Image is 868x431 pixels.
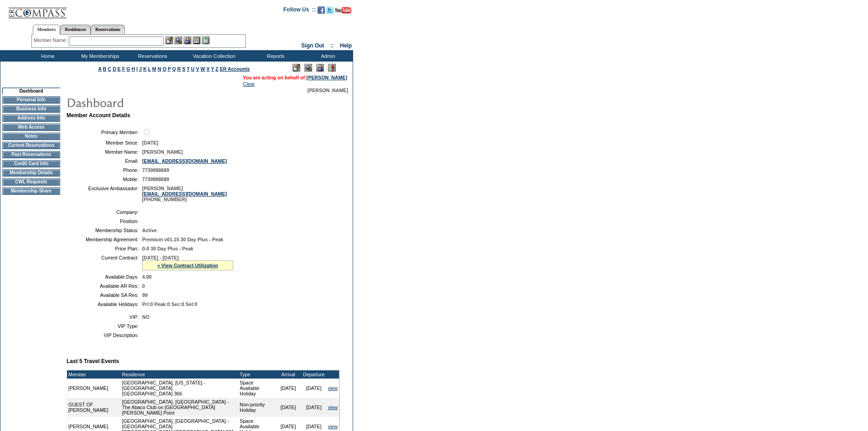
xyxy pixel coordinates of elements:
[70,158,139,164] td: Email:
[70,149,139,155] td: Member Name:
[2,124,60,131] td: Web Access
[2,169,60,177] td: Membership Details
[142,186,227,202] span: [PERSON_NAME] [PHONE_NUMBER]
[33,25,61,35] a: Members
[113,66,116,72] a: D
[318,9,325,15] a: Become our fan on Facebook
[328,424,338,429] a: view
[67,379,121,398] td: [PERSON_NAME]
[67,398,121,417] td: GUEST OF [PERSON_NAME]
[193,36,200,44] img: Reservations
[142,177,169,182] span: 7739888689
[335,9,351,15] a: Subscribe to our YouTube Channel
[70,301,139,307] td: Available Holidays:
[91,25,125,34] a: Reservations
[70,274,139,280] td: Available Days:
[283,5,316,16] td: Follow Us ::
[168,66,171,72] a: P
[318,6,325,14] img: Become our fan on Facebook
[142,237,223,242] span: Premium v01.15 30 Day Plus - Peak
[220,66,250,72] a: ER Accounts
[328,385,338,391] a: view
[2,178,60,186] td: CWL Requests
[200,66,205,72] a: W
[121,370,238,379] td: Residence
[142,314,149,320] span: NO
[121,398,238,417] td: [GEOGRAPHIC_DATA], [GEOGRAPHIC_DATA] - The Abaco Club on [GEOGRAPHIC_DATA] [PERSON_NAME] Point
[70,128,139,136] td: Primary Member:
[276,379,301,398] td: [DATE]
[70,209,139,215] td: Company:
[177,66,181,72] a: R
[178,50,248,62] td: Vacation Collection
[2,133,60,140] td: Notes
[142,228,157,233] span: Active
[187,66,190,72] a: T
[70,255,139,270] td: Current Contract:
[308,88,348,93] span: [PERSON_NAME]
[238,379,276,398] td: Space Available Holiday
[142,158,227,164] a: [EMAIL_ADDRESS][DOMAIN_NAME]
[142,191,227,197] a: [EMAIL_ADDRESS][DOMAIN_NAME]
[142,167,169,173] span: 7739888689
[136,66,138,72] a: I
[328,64,336,72] img: Log Concern/Member Elevation
[118,66,121,72] a: E
[2,151,60,158] td: Past Reservations
[330,42,334,49] span: ::
[293,64,300,72] img: Edit Mode
[70,140,139,145] td: Member Since:
[163,66,166,72] a: O
[108,66,111,72] a: C
[158,66,161,72] a: N
[70,283,139,289] td: Available AR Res:
[340,42,352,49] a: Help
[301,42,324,49] a: Sign Out
[304,64,312,72] img: View Mode
[2,160,60,167] td: Credit Card Info
[238,370,276,379] td: Type
[103,66,107,72] a: B
[142,283,145,289] span: 0
[243,75,347,80] span: You are acting on behalf of:
[2,105,60,113] td: Business Info
[335,7,351,14] img: Subscribe to our YouTube Channel
[2,187,60,195] td: Membership Share
[2,114,60,122] td: Address Info
[301,370,327,379] td: Departure
[248,50,301,62] td: Reports
[142,301,197,307] span: Pri:0 Peak:0 Sec:0 Sel:0
[307,75,347,80] a: [PERSON_NAME]
[142,246,194,251] span: 0-0 30 Day Plus - Peak
[301,379,327,398] td: [DATE]
[34,36,69,44] div: Member Name:
[191,66,195,72] a: U
[73,50,125,62] td: My Memberships
[243,81,255,87] a: Clear
[70,218,139,224] td: Position:
[70,332,139,338] td: VIP Description:
[143,66,147,72] a: K
[182,66,185,72] a: S
[70,237,139,242] td: Membership Agreement:
[70,186,139,202] td: Exclusive Ambassador:
[157,263,218,268] a: » View Contract Utilization
[142,140,158,145] span: [DATE]
[326,6,334,14] img: Follow us on Twitter
[216,66,219,72] a: Z
[206,66,210,72] a: X
[67,112,130,119] b: Member Account Details
[142,292,148,298] span: 99
[121,379,238,398] td: [GEOGRAPHIC_DATA], [US_STATE] - [GEOGRAPHIC_DATA] [GEOGRAPHIC_DATA] 366
[142,274,152,280] span: 4.00
[316,64,324,72] img: Impersonate
[276,398,301,417] td: [DATE]
[139,66,142,72] a: J
[132,66,135,72] a: H
[2,96,60,104] td: Personal Info
[301,50,353,62] td: Admin
[126,66,130,72] a: G
[70,292,139,298] td: Available SA Res:
[328,405,338,410] a: view
[98,66,102,72] a: A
